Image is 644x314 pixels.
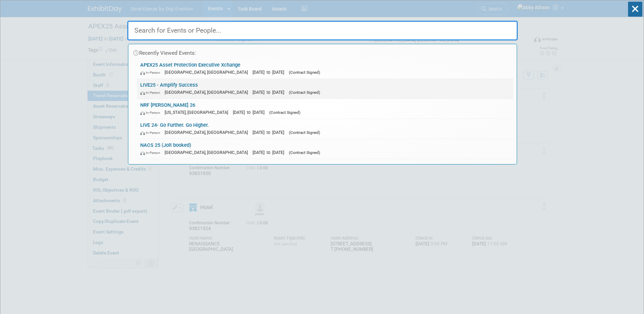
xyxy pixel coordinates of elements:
[137,79,513,99] a: LIVE25 - Amplify Success In-Person [GEOGRAPHIC_DATA], [GEOGRAPHIC_DATA] [DATE] to [DATE] (Contrac...
[140,151,163,155] span: In-Person
[140,130,163,135] span: In-Person
[269,110,300,115] span: (Contract Signed)
[253,150,288,155] span: [DATE] to [DATE]
[137,119,513,139] a: LIVE 24- Go Further. Go Higher. In-Person [GEOGRAPHIC_DATA], [GEOGRAPHIC_DATA] [DATE] to [DATE] (...
[253,90,288,95] span: [DATE] to [DATE]
[233,110,268,115] span: [DATE] to [DATE]
[289,150,320,155] span: (Contract Signed)
[137,59,513,78] a: APEX25 Asset Protection Executive Xchange In-Person [GEOGRAPHIC_DATA], [GEOGRAPHIC_DATA] [DATE] t...
[289,130,320,135] span: (Contract Signed)
[289,90,320,95] span: (Contract Signed)
[253,130,288,135] span: [DATE] to [DATE]
[140,110,163,115] span: In-Person
[137,99,513,119] a: NRF [PERSON_NAME] 26 In-Person [US_STATE], [GEOGRAPHIC_DATA] [DATE] to [DATE] (Contract Signed)
[127,21,518,40] input: Search for Events or People...
[165,70,251,75] span: [GEOGRAPHIC_DATA], [GEOGRAPHIC_DATA]
[140,90,163,95] span: In-Person
[165,150,251,155] span: [GEOGRAPHIC_DATA], [GEOGRAPHIC_DATA]
[140,70,163,75] span: In-Person
[165,90,251,95] span: [GEOGRAPHIC_DATA], [GEOGRAPHIC_DATA]
[289,70,320,75] span: (Contract Signed)
[132,44,513,59] div: Recently Viewed Events:
[253,70,288,75] span: [DATE] to [DATE]
[165,130,251,135] span: [GEOGRAPHIC_DATA], [GEOGRAPHIC_DATA]
[165,110,232,115] span: [US_STATE], [GEOGRAPHIC_DATA]
[137,139,513,159] a: NACS 25 (Jolt booked) In-Person [GEOGRAPHIC_DATA], [GEOGRAPHIC_DATA] [DATE] to [DATE] (Contract S...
